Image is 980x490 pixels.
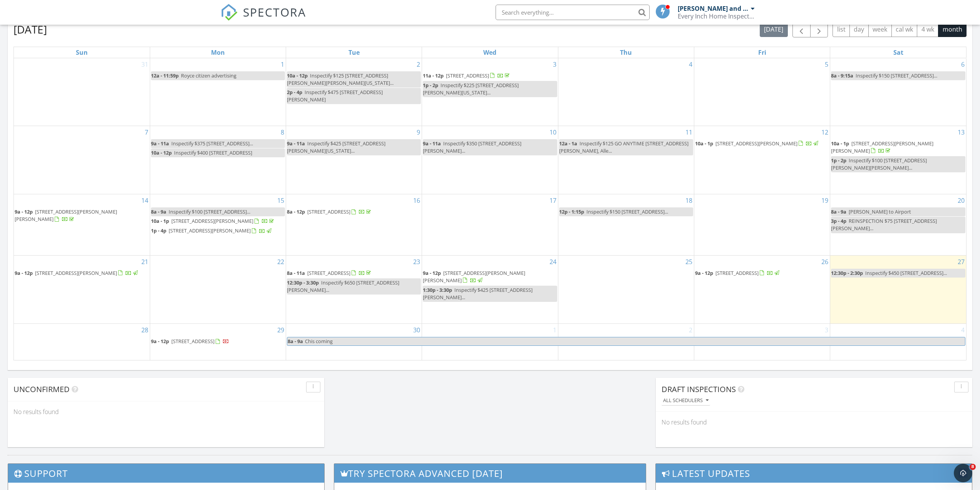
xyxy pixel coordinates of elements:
div: No results found [8,401,324,422]
span: Inspectify $350 [STREET_ADDRESS][PERSON_NAME]... [423,140,521,154]
span: [STREET_ADDRESS][PERSON_NAME] [171,217,253,224]
span: Inspectify $100 [STREET_ADDRESS]... [169,208,250,215]
input: Search everything... [496,5,650,20]
a: 9a - 12p [STREET_ADDRESS][PERSON_NAME][PERSON_NAME] [15,207,149,224]
h3: Support [8,464,324,483]
a: 10a - 1p [STREET_ADDRESS][PERSON_NAME] [695,139,829,148]
a: Go to October 3, 2025 [823,324,830,336]
a: 9a - 12p [STREET_ADDRESS] [695,269,829,278]
span: [STREET_ADDRESS] [171,338,214,345]
a: Go to September 15, 2025 [276,194,286,207]
button: cal wk [891,22,918,37]
td: Go to September 25, 2025 [558,255,694,324]
a: Wednesday [482,47,498,58]
a: Go to September 12, 2025 [820,126,830,138]
a: Go to September 24, 2025 [548,256,558,268]
div: All schedulers [663,398,709,403]
span: 8a - 12p [287,208,305,215]
span: 11a - 12p [423,72,444,79]
span: Inspectify $225 [STREET_ADDRESS][PERSON_NAME][US_STATE]... [423,82,519,96]
span: 8a - 9:15a [831,72,853,79]
a: Go to September 17, 2025 [548,194,558,207]
span: 12a - 1a [559,140,577,147]
h3: Try spectora advanced [DATE] [334,464,646,483]
a: Sunday [74,47,89,58]
td: Go to September 30, 2025 [286,324,422,360]
a: Go to September 7, 2025 [143,126,150,138]
a: 8a - 11a [STREET_ADDRESS] [287,269,421,278]
td: Go to September 10, 2025 [422,126,558,194]
a: Go to September 5, 2025 [823,58,830,71]
td: Go to September 17, 2025 [422,194,558,256]
td: Go to September 22, 2025 [150,255,286,324]
span: Inspectify $425 [STREET_ADDRESS][PERSON_NAME][US_STATE]... [287,140,385,154]
a: Go to September 4, 2025 [687,58,694,71]
span: [STREET_ADDRESS][PERSON_NAME] [35,269,117,276]
span: Inspectify $150 [STREET_ADDRESS]... [856,72,937,79]
a: 9a - 12p [STREET_ADDRESS][PERSON_NAME][PERSON_NAME] [423,269,557,285]
td: Go to September 18, 2025 [558,194,694,256]
td: Go to October 1, 2025 [422,324,558,360]
a: Friday [757,47,768,58]
span: [STREET_ADDRESS][PERSON_NAME][PERSON_NAME] [15,208,117,222]
span: 10a - 1p [151,217,169,224]
a: 1p - 4p [STREET_ADDRESS][PERSON_NAME] [151,227,273,234]
span: Royce citizen advertising [181,72,236,79]
a: Go to October 4, 2025 [960,324,966,336]
a: 9a - 12p [STREET_ADDRESS][PERSON_NAME] [15,269,139,276]
span: [STREET_ADDRESS] [446,72,489,79]
span: 2p - 4p [287,89,302,96]
td: Go to September 24, 2025 [422,255,558,324]
td: Go to September 11, 2025 [558,126,694,194]
a: Go to September 8, 2025 [279,126,286,138]
a: Go to September 10, 2025 [548,126,558,138]
td: Go to September 26, 2025 [694,255,830,324]
span: 9a - 11a [423,140,441,147]
button: [DATE] [760,22,788,37]
span: 9a - 12p [151,338,169,345]
div: Every Inch Home Inspection LLC [678,12,755,20]
span: 1:30p - 3:30p [423,286,452,293]
td: Go to September 28, 2025 [14,324,150,360]
a: 9a - 12p [STREET_ADDRESS] [151,337,285,346]
a: 9a - 12p [STREET_ADDRESS][PERSON_NAME] [15,269,149,278]
td: Go to September 9, 2025 [286,126,422,194]
span: 3p - 4p [831,217,846,224]
button: 4 wk [917,22,938,37]
span: [PERSON_NAME] to Airport [849,208,911,215]
span: Inspectify $125 GO ANYTIME [STREET_ADDRESS][PERSON_NAME], Alle... [559,140,689,154]
span: 9a - 12p [15,269,33,276]
span: 9a - 12p [423,269,441,276]
span: 8 [970,464,976,470]
a: 8a - 11a [STREET_ADDRESS] [287,269,372,276]
a: Go to September 25, 2025 [684,256,694,268]
span: 8a - 9a [831,208,846,215]
td: Go to September 13, 2025 [830,126,966,194]
a: 9a - 12p [STREET_ADDRESS] [151,338,229,345]
span: 10a - 12p [151,149,172,156]
td: Go to September 4, 2025 [558,58,694,126]
span: Inspectify $475 [STREET_ADDRESS][PERSON_NAME] [287,89,383,103]
button: day [849,22,869,37]
a: Saturday [892,47,905,58]
a: Go to September 9, 2025 [415,126,422,138]
a: Go to September 19, 2025 [820,194,830,207]
a: Go to September 11, 2025 [684,126,694,138]
button: list [833,22,850,37]
a: Monday [209,47,226,58]
span: 12a - 11:59p [151,72,179,79]
a: Go to September 26, 2025 [820,256,830,268]
td: Go to September 2, 2025 [286,58,422,126]
span: 8a - 11a [287,269,305,276]
a: 10a - 1p [STREET_ADDRESS][PERSON_NAME][PERSON_NAME] [831,139,965,156]
span: 9a - 12p [695,269,713,276]
span: Inspectify $425 [STREET_ADDRESS][PERSON_NAME]... [423,286,533,301]
button: month [938,22,967,37]
a: Go to September 30, 2025 [412,324,422,336]
a: Go to September 21, 2025 [140,256,150,268]
a: Go to September 20, 2025 [956,194,966,207]
a: 10a - 1p [STREET_ADDRESS][PERSON_NAME] [151,217,285,226]
a: Go to September 6, 2025 [960,58,966,71]
a: Go to September 27, 2025 [956,256,966,268]
a: 10a - 1p [STREET_ADDRESS][PERSON_NAME] [695,140,819,147]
